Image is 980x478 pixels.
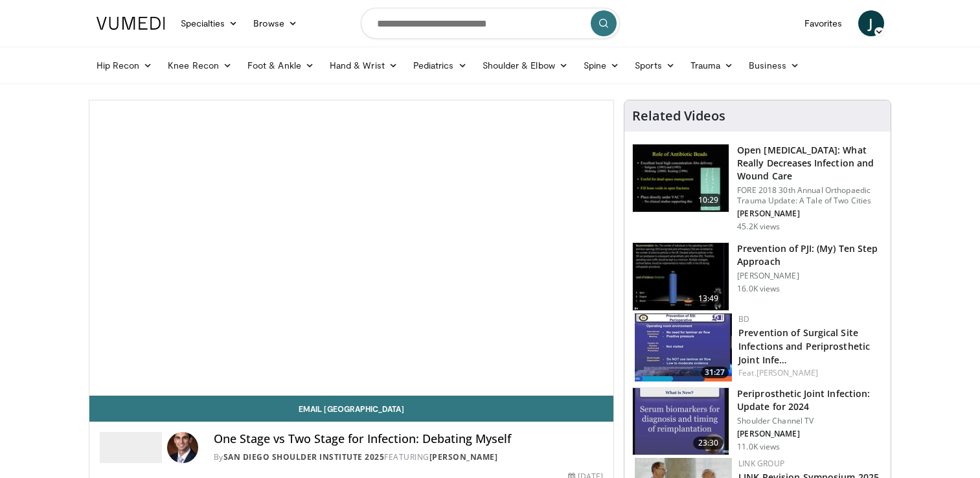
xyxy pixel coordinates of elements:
[160,52,240,78] a: Knee Recon
[632,242,883,311] a: 13:49 Prevention of PJI: (My) Ten Step Approach [PERSON_NAME] 16.0K views
[627,52,683,78] a: Sports
[100,432,162,463] img: San Diego Shoulder Institute 2025
[576,52,627,78] a: Spine
[245,10,305,36] a: Browse
[737,442,780,452] p: 11.0K views
[738,326,870,366] a: Prevention of Surgical Site Infections and Periprosthetic Joint Infe…
[173,10,246,36] a: Specialties
[223,451,385,462] a: San Diego Shoulder Institute 2025
[693,194,724,207] span: 10:29
[405,52,475,78] a: Pediatrics
[737,185,883,206] p: FORE 2018 30th Annual Orthopaedic Trauma Update: A Tale of Two Cities
[240,52,322,78] a: Foot & Ankle
[633,388,729,455] img: 0305937d-4796-49c9-8ba6-7e7cbcdfebb5.150x105_q85_crop-smart_upscale.jpg
[738,367,880,379] div: Feat.
[737,387,883,413] h3: Periprosthetic Joint Infection: Update for 2024
[737,209,883,219] p: [PERSON_NAME]
[797,10,850,36] a: Favorites
[632,144,883,232] a: 10:29 Open [MEDICAL_DATA]: What Really Decreases Infection and Wound Care FORE 2018 30th Annual O...
[361,8,620,39] input: Search topics, interventions
[214,451,604,463] div: By FEATURING
[635,313,732,381] img: bdb02266-35f1-4bde-b55c-158a878fcef6.150x105_q85_crop-smart_upscale.jpg
[429,451,498,462] a: [PERSON_NAME]
[693,437,724,450] span: 23:30
[632,108,725,124] h4: Related Videos
[89,52,161,78] a: Hip Recon
[635,313,732,381] a: 31:27
[693,292,724,305] span: 13:49
[737,284,780,294] p: 16.0K views
[89,100,614,396] video-js: Video Player
[632,387,883,456] a: 23:30 Periprosthetic Joint Infection: Update for 2024 Shoulder Channel TV [PERSON_NAME] 11.0K views
[737,271,883,281] p: [PERSON_NAME]
[741,52,807,78] a: Business
[737,222,780,232] p: 45.2K views
[737,242,883,268] h3: Prevention of PJI: (My) Ten Step Approach
[214,432,604,446] h4: One Stage vs Two Stage for Infection: Debating Myself
[633,243,729,310] img: 300aa6cd-3a47-4862-91a3-55a981c86f57.150x105_q85_crop-smart_upscale.jpg
[738,458,784,469] a: LINK Group
[701,367,729,378] span: 31:27
[167,432,198,463] img: Avatar
[633,144,729,212] img: ded7be61-cdd8-40fc-98a3-de551fea390e.150x105_q85_crop-smart_upscale.jpg
[737,429,883,439] p: [PERSON_NAME]
[738,313,749,324] a: BD
[737,416,883,426] p: Shoulder Channel TV
[858,10,884,36] a: J
[475,52,576,78] a: Shoulder & Elbow
[737,144,883,183] h3: Open [MEDICAL_DATA]: What Really Decreases Infection and Wound Care
[683,52,742,78] a: Trauma
[89,396,614,422] a: Email [GEOGRAPHIC_DATA]
[97,17,165,30] img: VuMedi Logo
[322,52,405,78] a: Hand & Wrist
[757,367,818,378] a: [PERSON_NAME]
